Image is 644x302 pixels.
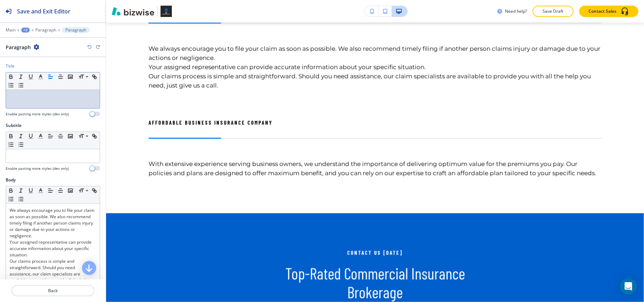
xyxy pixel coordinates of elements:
[10,239,96,258] p: Your assigned representative can provide accurate information about your specific situation.
[6,122,22,129] h2: Subtitle
[65,28,86,33] p: Paragraph
[6,63,14,69] h2: Title
[533,6,574,17] button: Save Draft
[149,44,602,63] p: We always encourage you to file your claim as soon as possible. We also recommend timely filing i...
[112,7,154,16] img: Bizwise Logo
[10,207,96,239] p: We always encourage you to file your claim as soon as possible. We also recommend timely filing i...
[542,8,564,14] p: Save Draft
[62,27,90,33] button: Paragraph
[10,258,96,290] p: Our claims process is simple and straightforward. Should you need assistance, our claim specialis...
[262,264,488,302] h3: Top-Rated Commercial Insurance Brokerage
[161,6,172,17] img: Your Logo
[6,177,16,183] h2: Body
[21,28,30,33] button: +2
[6,166,69,171] h4: Enable pasting more styles (dev only)
[262,249,488,257] p: Contact Us [DATE]
[11,285,94,296] button: Back
[149,72,602,90] p: Our claims process is simple and straightforward. Should you need assistance, our claim specialis...
[620,278,637,295] div: Open Intercom Messenger
[149,63,602,72] p: Your assigned representative can provide accurate information about your specific situation.
[579,6,638,17] button: Contact Sales
[35,28,56,33] button: Paragraph
[505,8,527,14] h3: Need help?
[6,111,69,117] h4: Enable pasting more styles (dev only)
[149,159,602,178] p: With extensive experience serving business owners, we understand the importance of delivering opt...
[12,288,94,294] p: Back
[6,28,16,33] button: Main
[149,118,602,127] p: Affordable Business Insurance Company
[17,7,70,16] h2: Save and Exit Editor
[6,43,31,51] h2: Paragraph
[588,8,616,14] p: Contact Sales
